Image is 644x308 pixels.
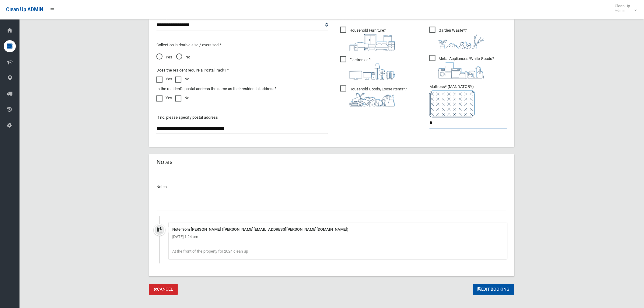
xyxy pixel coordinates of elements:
img: 394712a680b73dbc3d2a6a3a7ffe5a07.png [349,64,395,80]
span: Household Goods/Loose Items* [340,86,407,107]
span: Mattress* (MANDATORY) [429,84,507,117]
label: If no, please specify postal address [156,114,218,121]
div: [DATE] 1:24 pm [172,233,503,241]
label: No [175,75,189,83]
label: Yes [156,75,172,83]
span: Clean Up [612,4,636,13]
button: Edit Booking [473,284,514,295]
img: 36c1b0289cb1767239cdd3de9e694f19.png [439,62,484,79]
span: At the front of the property for 2024 clean up [172,249,248,254]
label: Is the resident's postal address the same as their residential address? [156,85,276,93]
span: No [176,54,190,61]
a: Cancel [149,284,178,295]
span: Electronics [340,56,395,80]
div: Note from [PERSON_NAME] ([PERSON_NAME][EMAIL_ADDRESS][PERSON_NAME][DOMAIN_NAME]) [172,226,503,233]
span: Clean Up ADMIN [6,7,43,12]
i: ? [349,28,395,51]
i: ? [439,28,484,49]
span: Metal Appliances/White Goods [429,55,494,79]
i: ? [349,58,395,80]
label: Yes [156,94,172,102]
p: Collection is double size / oversized * [156,41,328,49]
img: aa9efdbe659d29b613fca23ba79d85cb.png [349,34,395,51]
i: ? [439,56,494,79]
label: No [175,94,189,102]
span: Household Furniture [340,27,395,51]
header: Notes [149,156,180,168]
img: e7408bece873d2c1783593a074e5cb2f.png [429,90,475,117]
span: Garden Waste* [429,27,484,49]
i: ? [349,87,407,107]
img: b13cc3517677393f34c0a387616ef184.png [349,93,395,107]
img: 4fd8a5c772b2c999c83690221e5242e0.png [439,34,484,49]
span: Yes [156,54,172,61]
label: Does the resident require a Postal Pack? * [156,67,229,74]
small: Admin [615,8,630,13]
p: Notes [156,184,507,191]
